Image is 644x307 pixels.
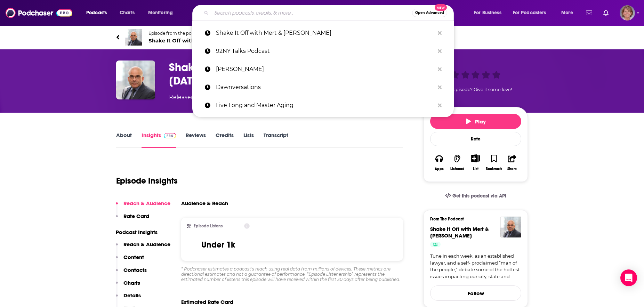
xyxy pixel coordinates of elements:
[116,200,170,213] button: Reach & Audience
[116,60,155,99] img: Shake It Off With Mert and Lucas 8-18-24 Hour 1
[513,8,546,18] span: For Podcasters
[467,150,485,175] div: Show More ButtonList
[116,176,178,186] h1: Episode Insights
[452,193,506,199] span: Get this podcast via API
[264,132,288,148] a: Transcript
[430,226,489,239] a: Shake It Off with Mert & Lucas
[116,267,147,280] button: Contacts
[485,150,503,175] button: Bookmark
[430,114,521,129] button: Play
[164,133,176,138] img: Podchaser Pro
[440,87,512,92] span: Good episode? Give it some love!
[142,132,176,148] a: InsightsPodchaser Pro
[469,7,510,18] button: open menu
[216,24,434,42] p: Shake It Off with Mert & Lucas
[211,7,412,18] input: Search podcasts, credits, & more...
[116,229,170,235] p: Podcast Insights
[430,150,448,175] button: Apps
[243,132,254,148] a: Lists
[123,200,170,207] p: Reach & Audience
[430,132,521,146] div: Rate
[115,7,139,18] a: Charts
[181,266,403,282] div: * Podchaser estimates a podcast’s reach using real data from millions of devices. These metrics a...
[430,226,489,239] span: Shake It Off with Mert & [PERSON_NAME]
[216,96,434,114] p: Live Long and Master Aging
[120,8,135,18] span: Charts
[561,8,573,18] span: More
[169,93,213,102] div: Released [DATE]
[430,285,521,301] button: Follow
[448,150,466,175] button: Listened
[415,11,444,15] span: Open Advanced
[123,267,147,273] p: Contacts
[125,29,142,46] img: Shake It Off with Mert & Lucas
[508,7,556,18] button: open menu
[216,42,434,60] p: 92NY Talks Podcast
[500,217,521,237] img: Shake It Off with Mert & Lucas
[474,8,501,18] span: For Business
[601,7,611,19] a: Show notifications dropdown
[143,7,182,18] button: open menu
[116,29,528,46] a: Shake It Off with Mert & LucasEpisode from the podcastShake It Off with Mert & [PERSON_NAME]
[123,213,149,219] p: Rate Card
[148,37,262,44] span: Shake It Off with Mert & [PERSON_NAME]
[86,8,107,18] span: Podcasts
[148,8,173,18] span: Monitoring
[192,24,454,42] a: Shake It Off with Mert & [PERSON_NAME]
[450,167,465,171] div: Listened
[468,154,483,162] button: Show More Button
[435,167,444,171] div: Apps
[556,7,582,18] button: open menu
[192,42,454,60] a: 92NY Talks Podcast
[192,96,454,114] a: Live Long and Master Aging
[123,241,170,248] p: Reach & Audience
[216,60,434,78] p: Mark Hyman
[440,187,512,204] a: Get this podcast via API
[169,60,412,88] h3: Shake It Off With Mert and Lucas 8-18-24 Hour 1
[507,167,517,171] div: Share
[435,4,447,11] span: New
[583,7,595,19] a: Show notifications dropdown
[486,167,502,171] div: Bookmark
[123,292,141,299] p: Details
[123,254,144,260] p: Content
[6,6,72,19] img: Podchaser - Follow, Share and Rate Podcasts
[503,150,521,175] button: Share
[116,132,132,148] a: About
[81,7,116,18] button: open menu
[201,240,235,250] h3: Under 1k
[199,5,460,21] div: Search podcasts, credits, & more...
[473,167,478,171] div: List
[123,280,140,286] p: Charts
[116,254,144,267] button: Content
[216,78,434,96] p: Dawnversations
[194,224,223,228] h2: Episode Listens
[116,213,149,226] button: Rate Card
[192,78,454,96] a: Dawnversations
[186,132,206,148] a: Reviews
[620,5,635,21] button: Show profile menu
[148,31,262,36] span: Episode from the podcast
[181,200,228,207] h3: Audience & Reach
[430,217,516,221] h3: From The Podcast
[620,5,635,21] img: User Profile
[412,9,447,17] button: Open AdvancedNew
[216,132,234,148] a: Credits
[116,241,170,254] button: Reach & Audience
[116,292,141,305] button: Details
[620,269,637,286] div: Open Intercom Messenger
[620,5,635,21] span: Logged in as terriaslater
[192,60,454,78] a: [PERSON_NAME]
[466,118,486,125] span: Play
[181,299,233,305] span: Estimated Rate Card
[116,280,140,292] button: Charts
[430,253,521,280] a: Tune in each week, as an established lawyer, and a self- proclaimed “man of the people,” debate s...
